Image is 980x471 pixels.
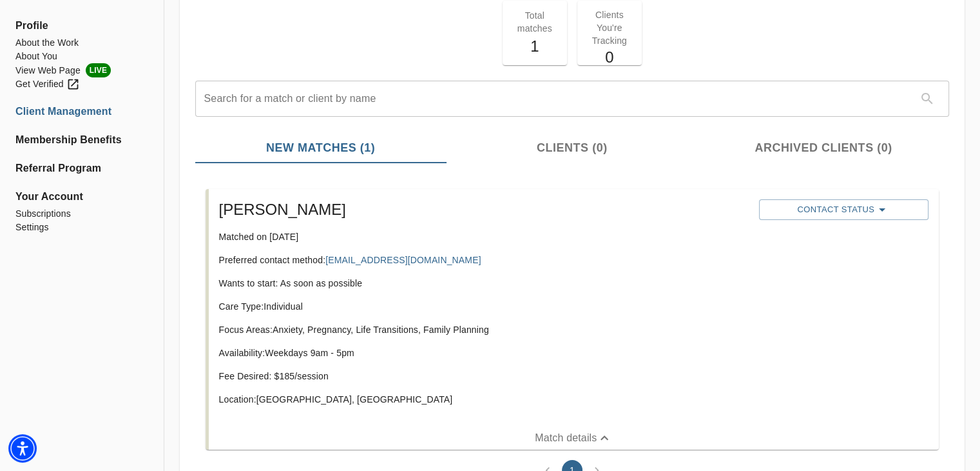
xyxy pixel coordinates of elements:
button: Contact Status [759,199,928,220]
p: Availability: Weekdays 9am - 5pm [219,346,749,359]
a: Client Management [15,104,148,119]
p: Care Type: Individual [219,300,749,313]
a: Referral Program [15,161,148,176]
p: Wants to start: As soon as possible [219,277,749,290]
h5: [PERSON_NAME] [219,199,749,220]
a: View Web PageLIVE [15,63,148,77]
span: Your Account [15,189,148,205]
a: Get Verified [15,77,148,91]
span: LIVE [86,63,111,77]
p: Matched on [DATE] [219,230,749,243]
span: Archived Clients (0) [706,139,941,157]
span: Profile [15,18,148,34]
a: About the Work [15,36,148,50]
div: Accessibility Menu [8,434,37,463]
p: Clients You're Tracking [585,8,634,47]
h5: 1 [510,36,559,57]
span: New Matches (1) [203,139,439,157]
p: Match details [535,430,597,446]
span: Clients (0) [454,139,690,157]
a: About You [15,50,148,63]
a: Subscriptions [15,207,148,221]
button: Match details [209,426,939,450]
p: Total matches [510,9,559,35]
p: Fee Desired: $ 185 /session [219,370,749,383]
p: Location: [GEOGRAPHIC_DATA], [GEOGRAPHIC_DATA] [219,393,749,406]
p: Preferred contact method: [219,254,749,266]
li: View Web Page [15,63,148,77]
span: Contact Status [765,202,922,217]
h5: 0 [585,47,634,68]
p: Focus Areas: Anxiety, Pregnancy, Life Transitions, Family Planning [219,323,749,336]
a: Membership Benefits [15,132,148,148]
div: Get Verified [15,77,80,91]
a: [EMAIL_ADDRESS][DOMAIN_NAME] [325,255,481,265]
a: Settings [15,221,148,234]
